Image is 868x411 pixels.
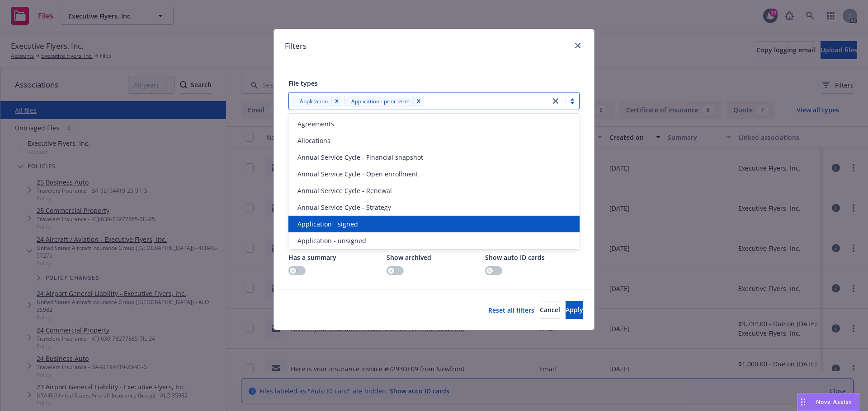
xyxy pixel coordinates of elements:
span: Allocations [297,136,330,145]
button: Cancel [540,301,560,319]
h1: Filters [285,40,307,52]
span: Apply [566,305,583,314]
span: Annual Service Cycle - Open enrollment [297,169,418,179]
span: Application - prior term [348,97,410,106]
a: close [572,40,583,51]
span: Cancel [540,305,560,314]
span: Show archived [387,253,431,262]
span: Annual Service Cycle - Renewal [297,186,392,195]
span: Show auto ID cards [485,253,545,262]
span: Annual Service Cycle - Strategy [297,203,391,212]
span: Application - prior term [351,97,410,106]
a: Reset all filters [488,305,534,315]
div: Remove [object Object] [413,96,424,106]
span: Agreements [297,119,334,129]
span: Application - signed [297,219,358,229]
span: Annual Service Cycle - Financial snapshot [297,152,423,162]
a: close [550,96,561,106]
span: Application [296,97,328,106]
button: Apply [566,301,583,319]
span: Nova Assist [816,398,852,406]
span: File types [288,79,318,88]
span: Application - unsigned [297,236,366,245]
button: Nova Assist [797,393,859,411]
span: Application [300,97,328,106]
div: Drag to move [797,393,809,411]
span: Has a summary [288,253,336,262]
div: Remove [object Object] [331,96,342,106]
